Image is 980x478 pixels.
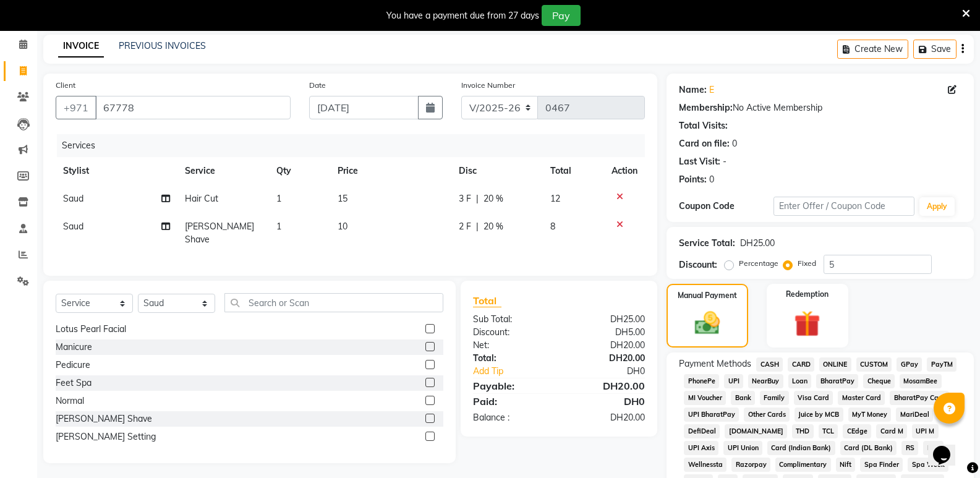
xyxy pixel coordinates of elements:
[543,157,604,185] th: Total
[848,408,892,422] span: MyT Money
[760,391,789,405] span: Family
[56,341,92,354] div: Manicure
[679,101,961,114] div: No Active Membership
[709,173,714,186] div: 0
[559,352,654,365] div: DH20.00
[725,424,787,438] span: [DOMAIN_NAME]
[550,193,560,204] span: 12
[56,430,156,443] div: [PERSON_NAME] Setting
[56,80,75,91] label: Client
[464,365,575,378] a: Add Tip
[464,313,559,326] div: Sub Total:
[913,40,957,59] button: Save
[838,391,885,405] span: Master Card
[724,374,743,388] span: UPI
[819,357,851,372] span: ONLINE
[723,441,762,455] span: UPI Union
[459,192,471,205] span: 3 F
[837,40,908,59] button: Create New
[816,374,858,388] span: BharatPay
[788,374,812,388] span: Loan
[464,339,559,352] div: Net:
[559,313,654,326] div: DH25.00
[795,408,843,422] span: Juice by MCB
[836,458,856,472] span: Nift
[709,83,714,96] a: E
[901,441,918,455] span: RS
[679,237,735,250] div: Service Total:
[224,293,443,312] input: Search or Scan
[56,377,92,390] div: Feet Spa
[185,221,254,245] span: [PERSON_NAME] Shave
[679,200,773,213] div: Coupon Code
[459,220,471,233] span: 2 F
[464,378,559,393] div: Payable:
[731,391,755,405] span: Bank
[276,193,281,204] span: 1
[464,394,559,409] div: Paid:
[928,429,968,466] iframe: chat widget
[912,424,939,438] span: UPI M
[476,220,479,233] span: |
[863,374,895,388] span: Cheque
[748,374,783,388] span: NearBuy
[860,458,903,472] span: Spa Finder
[464,352,559,365] div: Total:
[58,35,104,58] a: INVOICE
[338,193,347,204] span: 15
[63,221,83,232] span: Saud
[56,412,152,425] div: [PERSON_NAME] Shave
[773,197,914,216] input: Enter Offer / Coupon Code
[559,394,654,409] div: DH0
[604,157,645,185] th: Action
[684,408,739,422] span: UPI BharatPay
[732,137,737,150] div: 0
[559,378,654,393] div: DH20.00
[119,40,206,51] a: PREVIOUS INVOICES
[927,357,957,372] span: PayTM
[56,323,126,336] div: Lotus Pearl Facial
[679,101,733,114] div: Membership:
[56,395,84,408] div: Normal
[63,193,83,204] span: Saud
[744,408,790,422] span: Other Cards
[473,294,501,307] span: Total
[386,9,539,22] div: You have a payment due from 27 days
[819,424,838,438] span: TCL
[57,134,654,157] div: Services
[739,258,778,269] label: Percentage
[923,441,944,455] span: BTC
[786,307,829,340] img: _gift.svg
[177,157,269,185] th: Service
[731,458,770,472] span: Razorpay
[476,192,479,205] span: |
[276,221,281,232] span: 1
[269,157,330,185] th: Qty
[464,326,559,339] div: Discount:
[56,157,177,185] th: Stylist
[309,80,326,91] label: Date
[550,221,555,232] span: 8
[896,408,933,422] span: MariDeal
[56,359,90,372] div: Pedicure
[890,391,949,405] span: BharatPay Card
[679,173,707,186] div: Points:
[792,424,814,438] span: THD
[687,309,728,338] img: _cash.svg
[330,157,452,185] th: Price
[338,221,347,232] span: 10
[919,197,955,216] button: Apply
[876,424,907,438] span: Card M
[723,155,726,168] div: -
[679,155,720,168] div: Last Visit:
[786,289,829,300] label: Redemption
[794,391,833,405] span: Visa Card
[684,374,719,388] span: PhonePe
[843,424,871,438] span: CEdge
[788,357,814,372] span: CARD
[908,458,948,472] span: Spa Week
[484,192,503,205] span: 20 %
[559,326,654,339] div: DH5.00
[740,237,775,250] div: DH25.00
[684,458,726,472] span: Wellnessta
